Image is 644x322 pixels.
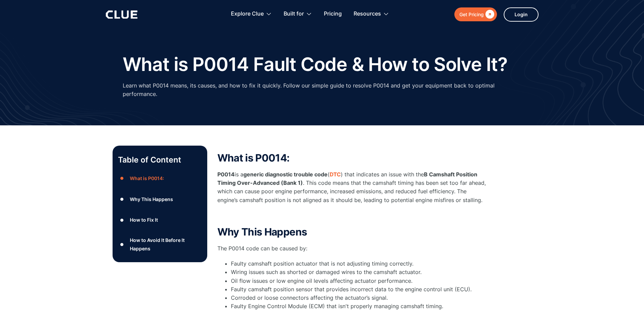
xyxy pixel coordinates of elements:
[118,154,202,165] p: Table of Content
[504,7,539,22] a: Login
[217,244,488,253] p: The P0014 code can be caused by:
[118,215,202,225] a: ●How to Fix It
[123,81,522,98] p: Learn what P0014 means, its causes, and how to fix it quickly. Follow our simple guide to resolve...
[130,236,201,253] div: How to Avoid It Before It Happens
[217,226,307,238] strong: Why This Happens
[243,171,328,178] strong: generic diagnostic trouble code
[118,236,202,253] a: ●How to Avoid It Before It Happens
[454,7,497,21] a: Get Pricing
[231,268,488,276] li: Wiring issues such as shorted or damaged wires to the camshaft actuator.
[217,171,235,178] strong: P0014
[130,216,158,224] div: How to Fix It
[284,3,304,25] div: Built for
[118,239,126,249] div: ●
[118,173,202,183] a: ●What is P0014:
[217,152,290,164] strong: What is P0014:
[217,211,488,220] p: ‍
[231,3,272,25] div: Explore Clue
[118,215,126,225] div: ●
[118,194,202,204] a: ●Why This Happens
[354,3,381,25] div: Resources
[459,10,484,19] div: Get Pricing
[118,194,126,204] div: ●
[118,173,126,183] div: ●
[354,3,389,25] div: Resources
[484,10,494,19] div: 
[123,54,508,75] h1: What is P0014 Fault Code & How to Solve It?
[231,3,264,25] div: Explore Clue
[324,3,342,25] a: Pricing
[130,174,164,182] div: What is P0014:
[231,294,488,302] li: Corroded or loose connectors affecting the actuator’s signal.
[231,259,488,268] li: Faulty camshaft position actuator that is not adjusting timing correctly.
[130,195,173,203] div: Why This Happens
[231,302,488,311] li: Faulty Engine Control Module (ECM) that isn't properly managing camshaft timing.
[217,170,488,204] p: is a ( ) that indicates an issue with the . This code means that the camshaft timing has been set...
[231,277,488,285] li: Oil flow issues or low engine oil levels affecting actuator performance.
[231,285,488,294] li: Faulty camshaft position sensor that provides incorrect data to the engine control unit (ECU).
[330,171,341,178] a: DTC
[284,3,312,25] div: Built for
